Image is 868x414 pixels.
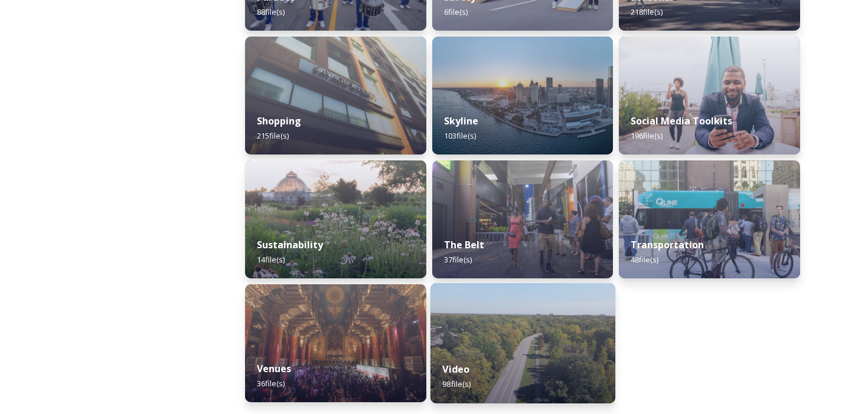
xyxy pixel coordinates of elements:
strong: Shopping [257,114,301,127]
span: 36 file(s) [257,378,285,389]
span: 218 file(s) [631,6,663,17]
img: 90557b6c-0b62-448f-b28c-3e7395427b66.jpg [432,160,614,278]
strong: The Belt [444,238,484,251]
strong: Transportation [631,238,704,251]
span: 196 file(s) [631,130,663,141]
span: 215 file(s) [257,130,289,141]
img: QLine_Bill-Bowen_5507-2.jpeg [619,160,800,278]
strong: Video [442,363,469,376]
img: 1DRK0060.jpg [245,284,426,402]
strong: Venues [257,362,291,375]
strong: Skyline [444,114,478,127]
span: 37 file(s) [444,254,472,265]
strong: Social Media Toolkits [631,114,732,127]
span: 6 file(s) [444,6,468,17]
img: e91d0ad6-e020-4ad7-a29e-75c491b4880f.jpg [245,37,426,155]
img: 1a17dcd2-11c0-4cb7-9822-60fcc180ce86.jpg [430,283,615,403]
span: 103 file(s) [444,130,476,141]
span: 88 file(s) [257,6,285,17]
strong: Sustainability [257,238,323,251]
img: Oudolf_6-22-2022-3186%2520copy.jpg [245,160,426,278]
img: 1c183ad6-ea5d-43bf-8d64-8aacebe3bb37.jpg [432,37,614,155]
span: 14 file(s) [257,254,285,265]
img: RIVERWALK%2520CONTENT%2520EDIT-15-PhotoCredit-Justin_Milhouse-UsageExpires_Oct-2024.jpg [619,37,800,155]
span: 98 file(s) [442,379,471,389]
span: 48 file(s) [631,254,658,265]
